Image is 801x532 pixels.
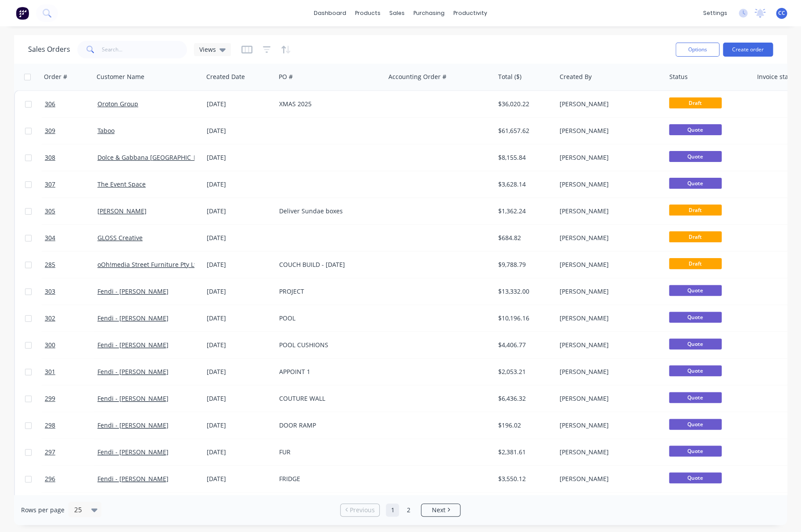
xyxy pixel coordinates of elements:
[45,439,97,465] a: 297
[498,341,550,349] div: $4,406.77
[21,506,65,514] span: Rows per page
[386,503,399,517] a: Page 1 is your current page
[675,43,719,57] button: Options
[498,126,550,135] div: $61,657.62
[723,43,773,57] button: Create order
[207,260,272,269] div: [DATE]
[16,7,29,20] img: Factory
[207,367,272,376] div: [DATE]
[498,260,550,269] div: $9,788.79
[97,341,169,349] a: Fendi - [PERSON_NAME]
[498,314,550,323] div: $10,196.16
[279,72,293,81] div: PO #
[669,285,722,296] span: Quote
[669,312,722,323] span: Quote
[669,97,722,108] span: Draft
[402,503,415,517] a: Page 2
[45,207,55,216] span: 305
[45,198,97,224] a: 305
[559,448,657,457] div: [PERSON_NAME]
[669,392,722,403] span: Quote
[669,72,688,81] div: Status
[207,314,272,323] div: [DATE]
[45,474,55,483] span: 296
[559,100,657,108] div: [PERSON_NAME]
[559,474,657,483] div: [PERSON_NAME]
[669,472,722,483] span: Quote
[279,367,377,376] div: APPOINT 1
[669,151,722,162] span: Quote
[669,419,722,430] span: Quote
[207,448,272,457] div: [DATE]
[559,367,657,376] div: [PERSON_NAME]
[559,287,657,296] div: [PERSON_NAME]
[498,100,550,108] div: $36,020.22
[207,394,272,403] div: [DATE]
[45,180,55,189] span: 307
[45,385,97,412] a: 299
[45,332,97,358] a: 300
[669,258,722,269] span: Draft
[45,171,97,198] a: 307
[669,446,722,457] span: Quote
[498,72,521,81] div: Total ($)
[45,100,55,108] span: 306
[97,126,115,135] a: Taboo
[207,180,272,189] div: [DATE]
[699,7,732,20] div: settings
[207,100,272,108] div: [DATE]
[498,180,550,189] div: $3,628.14
[45,118,97,144] a: 309
[45,394,55,403] span: 299
[279,314,377,323] div: POOL
[279,474,377,483] div: FRIDGE
[97,394,169,403] a: Fendi - [PERSON_NAME]
[45,305,97,331] a: 302
[409,7,449,20] div: purchasing
[279,207,377,216] div: Deliver Sundae boxes
[97,314,169,322] a: Fendi - [PERSON_NAME]
[498,234,550,242] div: $684.82
[421,506,460,514] a: Next page
[669,205,722,216] span: Draft
[45,341,55,349] span: 300
[559,180,657,189] div: [PERSON_NAME]
[45,144,97,171] a: 308
[559,341,657,349] div: [PERSON_NAME]
[385,7,409,20] div: sales
[559,394,657,403] div: [PERSON_NAME]
[279,421,377,430] div: DOOR RAMP
[45,421,55,430] span: 298
[669,231,722,242] span: Draft
[45,91,97,117] a: 306
[45,278,97,305] a: 303
[207,234,272,242] div: [DATE]
[498,367,550,376] div: $2,053.21
[97,153,211,162] a: Dolce & Gabbana [GEOGRAPHIC_DATA]
[44,72,67,81] div: Order #
[669,124,722,135] span: Quote
[45,126,55,135] span: 309
[97,180,146,188] a: The Event Space
[45,260,55,269] span: 285
[498,153,550,162] div: $8,155.84
[388,72,446,81] div: Accounting Order #
[669,338,722,349] span: Quote
[45,448,55,457] span: 297
[559,260,657,269] div: [PERSON_NAME]
[498,207,550,216] div: $1,362.24
[559,153,657,162] div: [PERSON_NAME]
[337,503,464,517] ul: Pagination
[207,421,272,430] div: [DATE]
[97,367,169,376] a: Fendi - [PERSON_NAME]
[45,412,97,439] a: 298
[207,207,272,216] div: [DATE]
[45,359,97,385] a: 301
[207,126,272,135] div: [DATE]
[432,506,445,514] span: Next
[778,9,785,17] span: CC
[559,126,657,135] div: [PERSON_NAME]
[45,314,55,323] span: 302
[97,448,169,456] a: Fendi - [PERSON_NAME]
[45,252,97,278] a: 285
